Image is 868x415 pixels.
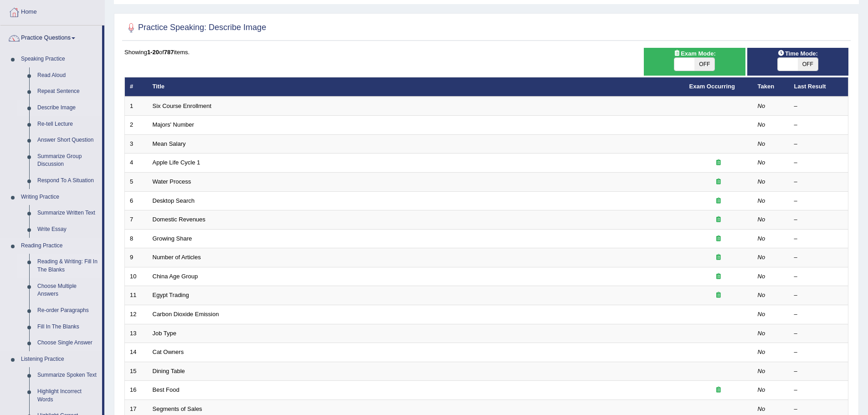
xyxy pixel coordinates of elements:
[153,121,194,128] a: Majors' Number
[17,351,102,368] a: Listening Practice
[0,26,102,48] a: Practice Questions
[125,362,148,381] td: 15
[758,159,765,166] em: No
[153,348,184,355] a: Cat Owners
[125,343,148,362] td: 14
[689,215,748,224] div: Exam occurring question
[33,254,102,278] a: Reading & Writing: Fill In The Blanks
[794,367,843,376] div: –
[758,292,765,298] em: No
[689,291,748,300] div: Exam occurring question
[758,140,765,147] em: No
[798,58,818,71] span: OFF
[758,216,765,223] em: No
[794,121,843,129] div: –
[689,253,748,262] div: Exam occurring question
[794,235,843,243] div: –
[33,221,102,238] a: Write Essay
[33,367,102,384] a: Summarize Spoken Text
[33,205,102,221] a: Summarize Written Text
[153,102,211,109] a: Six Course Enrollment
[33,173,102,189] a: Respond To A Situation
[153,292,189,298] a: Egypt Trading
[33,278,102,302] a: Choose Multiple Answers
[758,386,765,393] em: No
[153,159,200,166] a: Apple Life Cycle 1
[17,238,102,254] a: Reading Practice
[33,132,102,149] a: Answer Short Question
[125,324,148,343] td: 13
[689,386,748,395] div: Exam occurring question
[794,329,843,338] div: –
[153,405,202,412] a: Segments of Sales
[125,173,148,192] td: 5
[33,100,102,116] a: Describe Image
[689,197,748,205] div: Exam occurring question
[153,216,205,223] a: Domestic Revenues
[125,229,148,248] td: 8
[125,77,148,97] th: #
[153,235,192,242] a: Growing Share
[153,330,177,337] a: Job Type
[17,51,102,67] a: Speaking Practice
[794,405,843,414] div: –
[794,386,843,395] div: –
[644,48,745,76] div: Show exams occurring in exams
[33,83,102,100] a: Repeat Sentence
[794,291,843,300] div: –
[794,215,843,224] div: –
[758,254,765,261] em: No
[153,368,185,374] a: Dining Table
[758,368,765,374] em: No
[33,384,102,408] a: Highlight Incorrect Words
[794,310,843,319] div: –
[774,49,822,58] span: Time Mode:
[694,58,714,71] span: OFF
[153,178,191,185] a: Water Process
[124,21,266,35] h2: Practice Speaking: Describe Image
[125,248,148,267] td: 9
[758,311,765,318] em: No
[794,272,843,281] div: –
[164,49,174,56] b: 787
[125,305,148,324] td: 12
[794,253,843,262] div: –
[33,319,102,335] a: Fill In The Blanks
[758,121,765,128] em: No
[689,159,748,167] div: Exam occurring question
[753,77,789,97] th: Taken
[758,178,765,185] em: No
[758,197,765,204] em: No
[689,272,748,281] div: Exam occurring question
[153,254,201,261] a: Number of Articles
[689,235,748,243] div: Exam occurring question
[794,159,843,167] div: –
[17,189,102,205] a: Writing Practice
[794,348,843,357] div: –
[125,97,148,116] td: 1
[689,178,748,186] div: Exam occurring question
[794,197,843,205] div: –
[689,83,735,90] a: Exam Occurring
[153,197,195,204] a: Desktop Search
[794,102,843,111] div: –
[670,49,719,58] span: Exam Mode:
[33,116,102,133] a: Re-tell Lecture
[125,116,148,135] td: 2
[758,405,765,412] em: No
[789,77,848,97] th: Last Result
[153,386,180,393] a: Best Food
[758,348,765,355] em: No
[758,102,765,109] em: No
[794,140,843,149] div: –
[125,154,148,173] td: 4
[33,149,102,173] a: Summarize Group Discussion
[153,311,219,318] a: Carbon Dioxide Emission
[153,273,198,280] a: China Age Group
[125,286,148,305] td: 11
[33,67,102,84] a: Read Aloud
[125,134,148,154] td: 3
[148,77,684,97] th: Title
[794,178,843,186] div: –
[153,140,186,147] a: Mean Salary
